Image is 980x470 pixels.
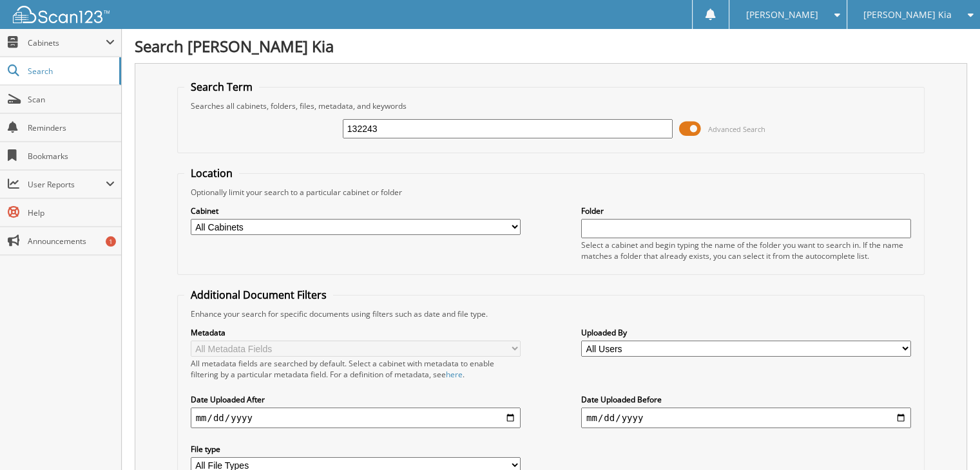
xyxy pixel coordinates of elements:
[184,187,918,198] div: Optionally limit your search to a particular cabinet or folder
[191,327,521,338] label: Metadata
[191,408,521,428] input: start
[28,94,115,105] span: Scan
[191,358,521,380] div: All metadata fields are searched by default. Select a cabinet with metadata to enable filtering b...
[863,11,952,19] span: [PERSON_NAME] Kia
[28,122,115,133] span: Reminders
[184,80,259,94] legend: Search Term
[708,124,765,134] span: Advanced Search
[446,369,463,380] a: here
[28,66,113,77] span: Search
[28,236,115,247] span: Announcements
[106,236,116,247] div: 1
[184,100,918,111] div: Searches all cabinets, folders, files, metadata, and keywords
[581,205,911,216] label: Folder
[191,205,521,216] label: Cabinet
[184,288,333,302] legend: Additional Document Filters
[191,444,521,455] label: File type
[28,37,106,48] span: Cabinets
[581,394,911,405] label: Date Uploaded Before
[581,327,911,338] label: Uploaded By
[135,35,967,57] h1: Search [PERSON_NAME] Kia
[28,207,115,218] span: Help
[13,6,110,23] img: scan123-logo-white.svg
[184,166,239,180] legend: Location
[28,151,115,162] span: Bookmarks
[745,11,818,19] span: [PERSON_NAME]
[581,408,911,428] input: end
[184,308,918,319] div: Enhance your search for specific documents using filters such as date and file type.
[581,240,911,261] div: Select a cabinet and begin typing the name of the folder you want to search in. If the name match...
[191,394,521,405] label: Date Uploaded After
[28,179,106,190] span: User Reports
